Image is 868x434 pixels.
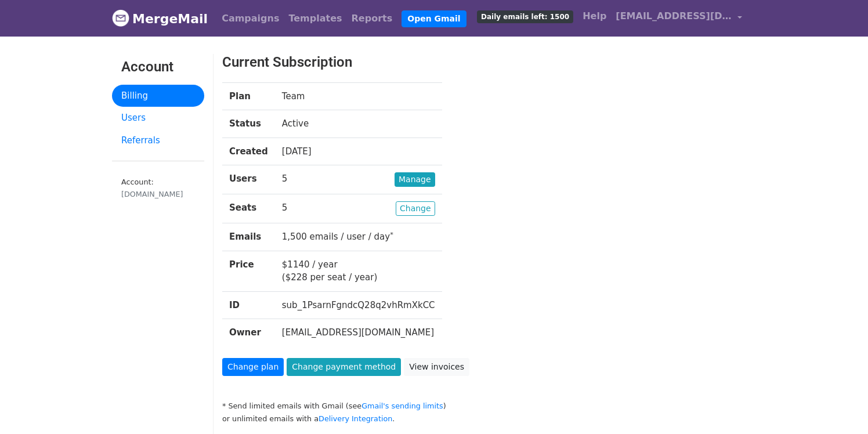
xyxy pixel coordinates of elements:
a: Manage [395,172,435,187]
span: [EMAIL_ADDRESS][DOMAIN_NAME] [616,9,732,23]
td: 5 [275,194,442,223]
a: Gmail's sending limits [361,402,443,410]
th: Created [222,138,275,165]
small: Account: [121,178,195,200]
a: [EMAIL_ADDRESS][DOMAIN_NAME] [611,5,747,32]
a: Daily emails left: 1500 [472,5,578,28]
img: MergeMail logo [112,9,129,27]
a: Change [396,201,435,216]
th: Plan [222,82,275,110]
td: [EMAIL_ADDRESS][DOMAIN_NAME] [275,319,442,346]
a: Open Gmail [402,10,466,27]
a: MergeMail [112,6,208,31]
th: ID [222,291,275,319]
div: Widget de chat [810,378,868,434]
iframe: Chat Widget [810,378,868,434]
a: Help [578,5,611,28]
a: Campaigns [217,7,284,30]
th: Users [222,165,275,194]
h3: Account [121,59,195,75]
th: Seats [222,194,275,223]
a: Change payment method [287,358,401,376]
td: $1140 / year ($228 per seat / year) [275,251,442,291]
span: Daily emails left: 1500 [477,10,573,23]
a: Referrals [112,129,204,152]
th: Owner [222,319,275,346]
div: [DOMAIN_NAME] [121,189,195,200]
td: sub_1PsarnFgndcQ28q2vhRmXkCC [275,291,442,319]
small: * Send limited emails with Gmail (see ) or unlimited emails with a . [222,402,446,424]
td: Active [275,110,442,138]
a: Change plan [222,358,284,376]
td: 1,500 emails / user / day [275,223,442,251]
a: Reports [347,7,397,30]
th: Status [222,110,275,138]
th: Price [222,251,275,291]
a: Users [112,107,204,129]
a: View invoices [404,358,469,376]
h3: Current Subscription [222,54,710,71]
a: Delivery Integration [319,414,392,423]
a: Billing [112,85,204,107]
a: Templates [284,7,346,30]
th: Emails [222,223,275,251]
td: 5 [275,165,442,194]
td: [DATE] [275,138,442,165]
td: Team [275,82,442,110]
